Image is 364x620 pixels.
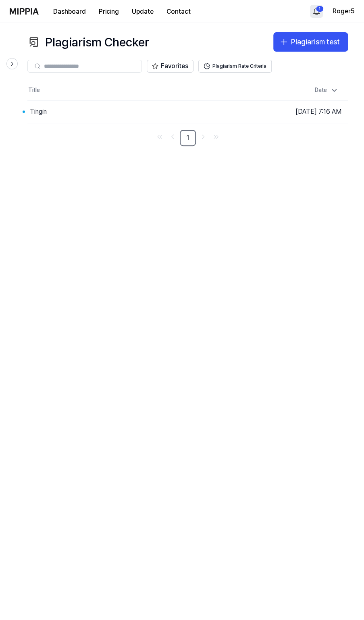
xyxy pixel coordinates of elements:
[268,100,348,123] td: [DATE] 7:16 AM
[30,107,47,117] div: Tingin
[147,60,193,73] button: Favorites
[312,84,341,97] div: Date
[312,6,321,16] img: 알림
[180,130,196,146] a: 1
[154,131,165,142] a: Go to first page
[291,36,340,48] div: Plagiarism test
[27,32,149,52] div: Plagiarism Checker
[316,6,324,12] div: 1
[333,6,354,16] button: Roger5
[198,60,272,73] button: Plagiarism Rate Criteria
[198,131,209,142] a: Go to next page
[47,4,92,20] button: Dashboard
[160,4,197,20] button: Contact
[125,0,160,23] a: Update
[92,4,125,20] button: Pricing
[310,5,323,18] button: 알림1
[273,32,348,52] button: Plagiarism test
[167,131,178,142] a: Go to previous page
[27,130,348,146] nav: pagination
[27,81,268,100] th: Title
[10,8,39,15] img: logo
[210,131,222,142] a: Go to last page
[125,4,160,20] button: Update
